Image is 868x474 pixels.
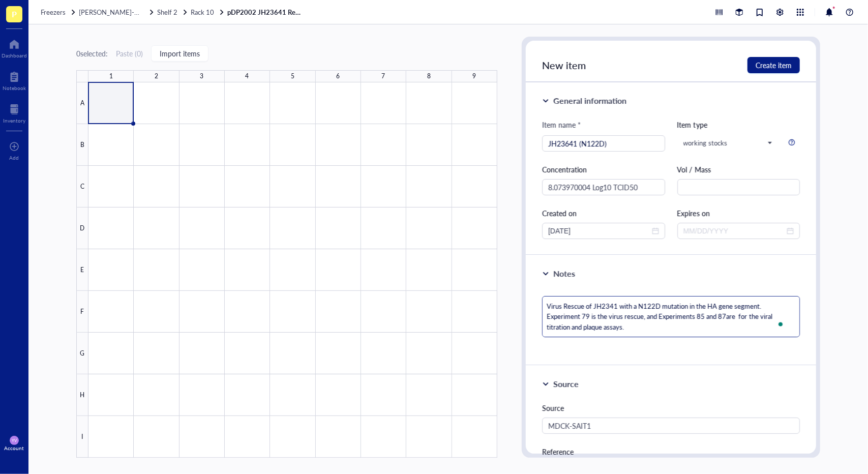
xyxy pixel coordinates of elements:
textarea: To enrich screen reader interactions, please activate Accessibility in Grammarly extension settings [542,296,800,337]
div: F [76,291,88,333]
div: A [76,82,88,124]
div: Source [542,402,800,413]
div: 7 [382,70,385,82]
div: Item type [677,119,800,130]
a: [PERSON_NAME]-W2105-13 (Freezer 4) [79,8,155,17]
button: Paste (0) [116,45,143,62]
div: G [76,333,88,374]
div: 6 [336,70,340,82]
a: Shelf 2Rack 10 [157,8,225,17]
div: 9 [472,70,476,82]
a: pDP2002 JH23641 Recombinant Virus (SDM) Box 4 [227,8,304,17]
div: Notebook [3,85,26,91]
a: Notebook [3,69,26,91]
div: Source [553,378,579,390]
div: H [76,374,88,416]
div: 4 [246,70,249,82]
div: D [76,208,88,249]
div: 0 selected: [76,48,108,59]
div: 3 [200,70,203,82]
a: Freezers [41,8,77,17]
span: New item [542,58,586,72]
div: 2 [155,70,158,82]
span: YV [12,438,17,442]
span: [PERSON_NAME]-W2105-13 (Freezer 4) [79,7,200,17]
span: Create item [756,61,792,69]
div: I [76,416,88,458]
div: Created on [542,208,665,219]
a: Dashboard [2,36,27,58]
div: E [76,249,88,291]
div: Dashboard [2,52,27,58]
button: Import items [151,45,208,62]
a: Inventory [3,101,25,124]
span: Rack 10 [191,7,214,17]
div: 1 [109,70,113,82]
div: Vol / Mass [677,164,800,175]
div: Item name [542,119,581,130]
div: Expires on [677,208,800,219]
span: Shelf 2 [157,7,177,17]
span: working stocks [683,138,772,147]
input: MM/DD/YYYY [548,225,650,236]
div: Inventory [3,117,25,124]
button: Create item [747,57,800,73]
div: Concentration [542,164,665,175]
span: P [12,8,17,20]
div: General information [553,95,626,107]
input: MM/DD/YYYY [683,225,785,236]
div: 8 [427,70,431,82]
div: B [76,124,88,166]
div: 5 [291,70,294,82]
div: C [76,166,88,208]
div: Add [10,155,19,161]
span: Import items [160,49,200,57]
div: Account [5,445,24,451]
div: Notes [553,268,575,280]
span: Freezers [41,7,66,17]
div: Reference [542,446,800,457]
